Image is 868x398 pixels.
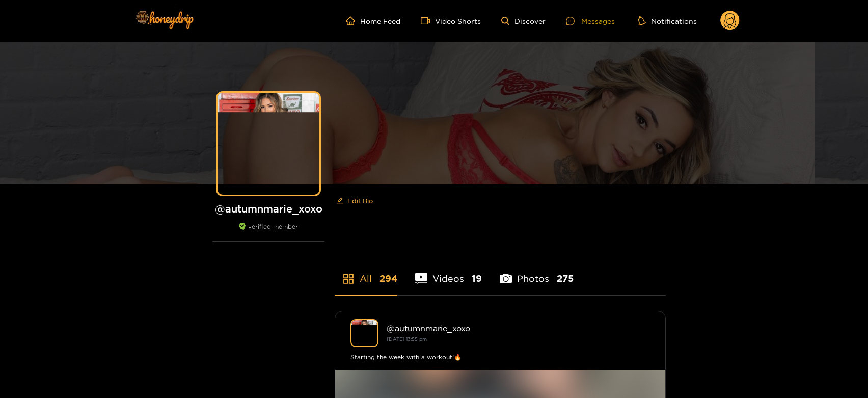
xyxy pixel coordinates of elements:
[212,223,324,242] div: verified member
[335,249,397,295] li: All
[379,272,397,285] span: 294
[337,197,343,205] span: edit
[472,272,482,285] span: 19
[212,202,324,215] h1: @ autumnmarie_xoxo
[566,15,615,27] div: Messages
[347,196,373,206] span: Edit Bio
[387,324,650,333] div: @ autumnmarie_xoxo
[346,16,400,25] a: Home Feed
[557,272,574,285] span: 275
[501,17,546,25] a: Discover
[350,352,650,362] div: Starting the week with a workout!🔥
[335,193,375,209] button: editEdit Bio
[421,16,481,25] a: Video Shorts
[415,249,482,295] li: Videos
[500,249,574,295] li: Photos
[346,16,360,25] span: home
[387,336,427,342] small: [DATE] 13:55 pm
[635,16,700,26] button: Notifications
[350,319,378,347] img: autumnmarie_xoxo
[421,16,435,25] span: video-camera
[342,273,355,285] span: appstore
